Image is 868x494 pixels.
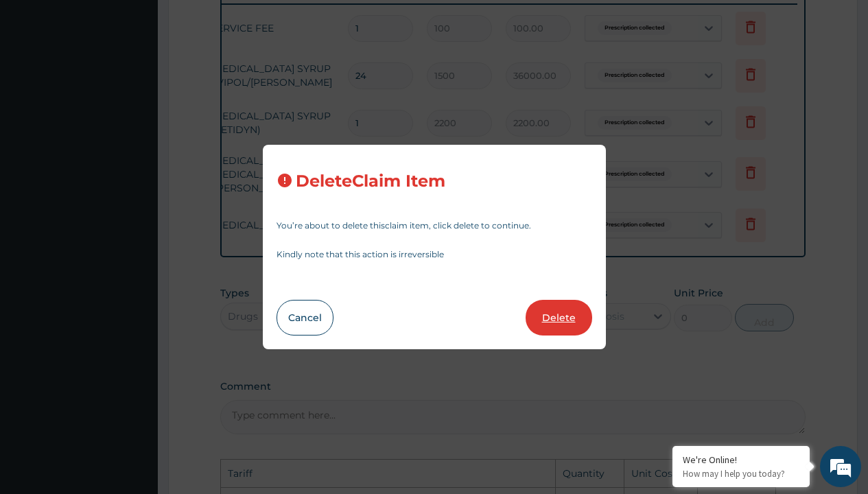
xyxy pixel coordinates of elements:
[277,250,592,259] p: Kindly note that this action is irreversible
[25,69,56,103] img: d_794563401_company_1708531726252_794563401
[7,340,261,388] textarea: Type your message and hit 'Enter'
[277,300,333,336] button: Cancel
[683,454,799,466] div: We're Online!
[683,468,799,480] p: How may I help you today?
[277,222,592,230] p: You’re about to delete this claim item , click delete to continue.
[526,300,592,336] button: Delete
[80,155,189,294] span: We're online!
[71,77,231,95] div: Chat with us now
[225,7,258,40] div: Minimize live chat window
[296,172,445,191] h3: Delete Claim Item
